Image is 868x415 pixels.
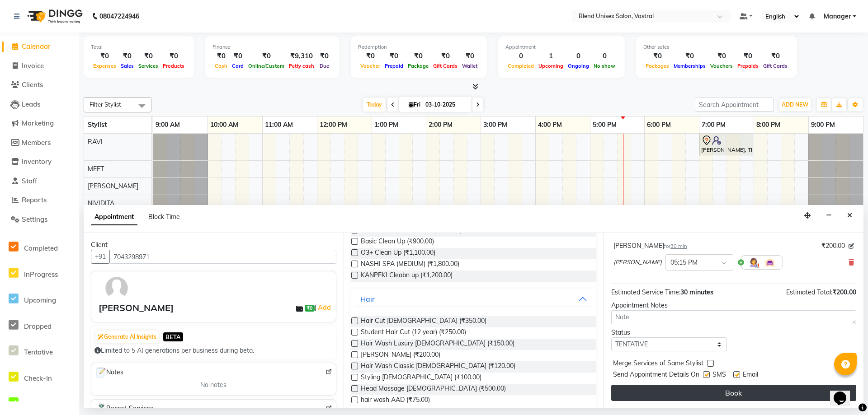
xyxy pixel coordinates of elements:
a: Settings [2,214,77,225]
a: Staff [2,176,77,187]
div: 0 [591,51,618,61]
span: Invoice [22,61,44,70]
div: 0 [566,51,591,61]
span: ADD NEW [782,101,808,108]
span: Members [22,138,51,147]
span: Wallet [460,63,480,69]
span: Styling [DEMOGRAPHIC_DATA] (₹100.00) [361,373,481,384]
div: ₹0 [118,51,136,61]
span: ₹200.00 [832,288,856,296]
span: Petty cash [287,63,316,69]
a: 4:00 PM [536,118,564,131]
a: 8:00 PM [754,118,783,131]
div: Total [91,43,187,51]
a: 9:00 AM [153,118,182,131]
span: Email [743,370,758,381]
a: Leads [2,99,77,110]
span: Confirm [24,400,49,408]
div: [PERSON_NAME] [613,241,687,251]
b: 08047224946 [99,4,139,29]
span: | [315,302,332,313]
div: ₹0 [212,51,230,61]
div: 1 [536,51,566,61]
a: 1:00 PM [372,118,401,131]
span: Student Hair Cut (12 year) (₹250.00) [361,327,466,339]
span: Cash [212,63,230,69]
span: BETA [163,332,183,341]
button: Hair [355,291,593,307]
div: Appointment Notes [611,301,856,310]
span: Marketing [22,119,54,127]
a: 9:00 PM [809,118,837,131]
span: Filter Stylist [90,101,121,108]
button: +91 [91,250,110,264]
input: Search Appointment [695,98,774,112]
span: Memberships [671,63,708,69]
div: ₹0 [160,51,187,61]
a: Add [316,302,332,313]
div: Other sales [643,43,790,51]
div: Finance [212,43,332,51]
div: Status [611,328,727,337]
span: [PERSON_NAME] [613,258,662,267]
span: Appointment [91,209,137,225]
span: Prepaids [735,63,761,69]
span: Vouchers [708,63,735,69]
span: Online/Custom [246,63,287,69]
div: [PERSON_NAME], TK01, 07:00 PM-08:00 PM, Global Colour [DEMOGRAPHIC_DATA] [700,135,752,154]
div: 0 [505,51,536,61]
button: ADD NEW [779,98,811,111]
input: 2025-10-03 [423,98,468,112]
span: Completed [505,63,536,69]
span: Estimated Service Time: [611,288,680,296]
a: 11:00 AM [263,118,295,131]
span: Hair Wash Luxury [DEMOGRAPHIC_DATA] (₹150.00) [361,339,514,350]
a: 5:00 PM [590,118,619,131]
img: Interior.png [764,257,775,268]
a: Reports [2,195,77,205]
span: Recent Services [95,403,153,414]
div: ₹0 [230,51,246,61]
span: Gift Cards [431,63,460,69]
span: Ongoing [566,63,591,69]
div: ₹0 [708,51,735,61]
span: Package [406,63,431,69]
span: KANPEKI Cleabn up (₹1,200.00) [361,270,453,282]
div: Redemption [358,43,480,51]
div: ₹0 [761,51,790,61]
div: [PERSON_NAME] [99,301,174,315]
div: ₹0 [136,51,160,61]
button: Book [611,385,856,401]
img: avatar [104,275,130,301]
div: ₹0 [643,51,671,61]
span: Manager [824,12,851,21]
a: 2:00 PM [426,118,455,131]
span: NASHI SPA (MEDIUM) (₹1,800.00) [361,259,459,270]
span: ₹0 [305,305,314,312]
div: ₹0 [460,51,480,61]
span: No notes [200,380,226,390]
span: InProgress [24,270,58,279]
img: logo [23,4,85,29]
a: Members [2,138,77,148]
a: Marketing [2,118,77,129]
a: 10:00 AM [208,118,241,131]
span: 30 minutes [680,288,713,296]
a: 3:00 PM [481,118,509,131]
span: Notes [95,367,123,378]
span: NIVIDITA [88,199,114,207]
span: MEET [88,165,104,173]
span: Dropped [24,322,52,331]
span: Staff [22,177,37,185]
a: Calendar [2,42,77,52]
span: Services [136,63,160,69]
a: 12:00 PM [317,118,349,131]
span: Prepaid [382,63,406,69]
div: ₹0 [671,51,708,61]
span: Fri [406,101,423,108]
span: Settings [22,215,47,224]
span: Gift Cards [761,63,790,69]
span: Estimated Total: [786,288,832,296]
span: Head Massage [DEMOGRAPHIC_DATA] (₹500.00) [361,384,506,395]
span: Upcoming [24,296,56,304]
